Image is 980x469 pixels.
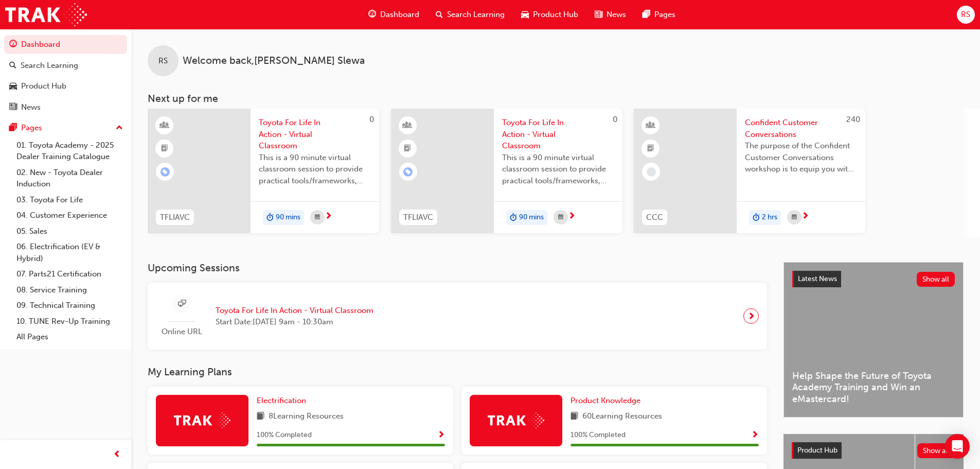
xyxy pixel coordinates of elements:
[798,274,837,283] span: Latest News
[571,396,640,405] span: Product Knowledge
[391,109,622,233] a: 0TFLIAVCToyota For Life In Action - Virtual ClassroomThis is a 90 minute virtual classroom sessio...
[156,326,207,338] span: Online URL
[148,366,767,378] h3: My Learning Plans
[521,8,529,21] span: car-icon
[502,117,614,152] span: Toyota For Life In Action - Virtual Classroom
[4,56,127,75] a: Search Learning
[502,152,614,187] span: This is a 90 minute virtual classroom session to provide practical tools/frameworks, behaviours a...
[404,119,411,132] span: learningResourceType_INSTRUCTOR_LED-icon
[568,212,576,221] span: next-icon
[917,272,955,287] button: Show all
[259,152,371,187] span: This is a 90 minute virtual classroom session to provide practical tools/frameworks, behaviours a...
[9,40,17,49] span: guage-icon
[558,211,563,224] span: calendar-icon
[404,142,411,155] span: booktick-icon
[783,262,964,418] a: Latest NewsShow allHelp Shape the Future of Toyota Academy Training and Win an eMastercard!
[751,429,759,442] button: Show Progress
[513,4,586,25] a: car-iconProduct Hub
[9,61,16,71] span: search-icon
[178,298,186,310] span: sessionType_ONLINE_URL-icon
[148,109,379,233] a: 0TFLIAVCToyota For Life In Action - Virtual ClassroomThis is a 90 minute virtual classroom sessio...
[634,109,865,233] a: 240CCCConfident Customer ConversationsThe purpose of the Confident Customer Conversations worksho...
[12,239,127,266] a: 06. Electrification (EV & Hybrid)
[403,167,413,177] span: learningRecordVerb_ENROLL-icon
[762,212,777,223] span: 2 hrs
[647,167,656,177] span: learningRecordVerb_NONE-icon
[216,305,373,317] span: Toyota For Life In Action - Virtual Classroom
[801,212,809,221] span: next-icon
[846,115,860,124] span: 240
[266,211,274,224] span: duration-icon
[12,223,127,239] a: 05. Sales
[161,142,168,155] span: booktick-icon
[9,103,17,112] span: news-icon
[325,212,332,221] span: next-icon
[634,4,684,25] a: pages-iconPages
[369,115,374,124] span: 0
[12,207,127,223] a: 04. Customer Experience
[21,101,41,113] div: News
[447,9,505,21] span: Search Learning
[360,4,427,25] a: guage-iconDashboard
[257,395,310,407] a: Electrification
[183,55,365,67] span: Welcome back , [PERSON_NAME] Slewa
[654,9,675,21] span: Pages
[427,4,513,25] a: search-iconSearch Learning
[174,412,230,428] img: Trak
[957,6,975,24] button: RS
[380,9,419,21] span: Dashboard
[5,3,87,26] img: Trak
[161,119,168,132] span: learningResourceType_INSTRUCTOR_LED-icon
[436,8,443,21] span: search-icon
[647,142,654,155] span: booktick-icon
[792,370,955,405] span: Help Shape the Future of Toyota Academy Training and Win an eMastercard!
[21,122,42,134] div: Pages
[753,211,760,224] span: duration-icon
[12,192,127,208] a: 03. Toyota For Life
[9,82,17,91] span: car-icon
[12,282,127,298] a: 08. Service Training
[586,4,634,25] a: news-iconNews
[403,212,433,223] span: TFLIAVC
[917,443,956,458] button: Show all
[647,119,654,132] span: learningResourceType_INSTRUCTOR_LED-icon
[437,431,445,440] span: Show Progress
[160,212,190,223] span: TFLIAVC
[745,117,857,140] span: Confident Customer Conversations
[257,396,306,405] span: Electrification
[571,429,626,441] span: 100 % Completed
[259,117,371,152] span: Toyota For Life In Action - Virtual Classroom
[533,9,578,21] span: Product Hub
[4,98,127,117] a: News
[216,316,373,328] span: Start Date: [DATE] 9am - 10:30am
[961,9,970,21] span: RS
[4,77,127,96] a: Product Hub
[116,121,123,135] span: up-icon
[269,410,344,423] span: 8 Learning Resources
[12,298,127,314] a: 09. Technical Training
[797,446,838,455] span: Product Hub
[12,137,127,165] a: 01. Toyota Academy - 2025 Dealer Training Catalogue
[792,442,955,459] a: Product HubShow all
[945,434,970,459] div: Open Intercom Messenger
[156,291,759,342] a: Online URLToyota For Life In Action - Virtual ClassroomStart Date:[DATE] 9am - 10:30am
[4,35,127,54] a: Dashboard
[113,448,121,461] span: prev-icon
[257,410,264,423] span: book-icon
[519,212,544,223] span: 90 mins
[12,266,127,282] a: 07. Parts21 Certification
[613,115,617,124] span: 0
[510,211,517,224] span: duration-icon
[315,211,320,224] span: calendar-icon
[745,140,857,175] span: The purpose of the Confident Customer Conversations workshop is to equip you with tools to commun...
[582,410,662,423] span: 60 Learning Resources
[4,118,127,137] button: Pages
[161,167,170,177] span: learningRecordVerb_ENROLL-icon
[751,431,759,440] span: Show Progress
[607,9,626,21] span: News
[488,412,544,428] img: Trak
[4,33,127,118] button: DashboardSearch LearningProduct HubNews
[12,329,127,345] a: All Pages
[437,429,445,442] button: Show Progress
[595,8,602,21] span: news-icon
